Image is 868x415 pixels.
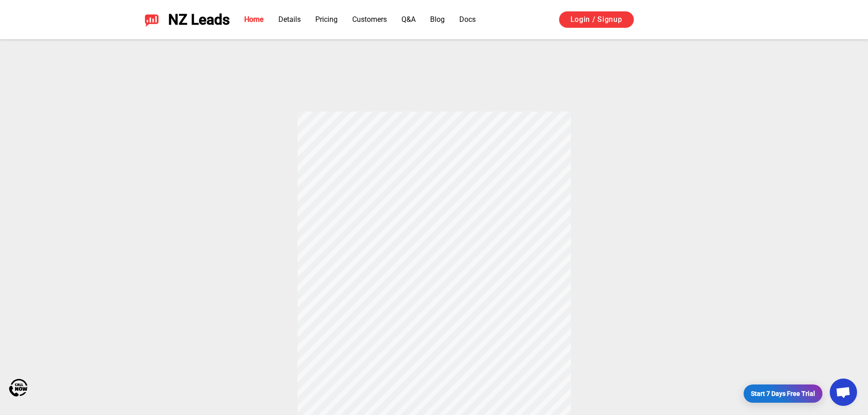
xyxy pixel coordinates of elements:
a: Login / Signup [559,11,634,28]
iframe: Sign in with Google Button [643,10,736,30]
a: Customers [352,15,387,24]
img: NZ Leads logo [144,12,159,27]
div: Open chat [830,379,857,406]
a: Start 7 Days Free Trial [744,384,822,403]
a: Blog [430,15,445,24]
img: Call Now [9,379,27,397]
a: Details [278,15,301,24]
span: NZ Leads [168,11,230,28]
a: Q&A [401,15,416,24]
a: Home [244,15,264,24]
a: Docs [459,15,476,24]
a: Pricing [315,15,338,24]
